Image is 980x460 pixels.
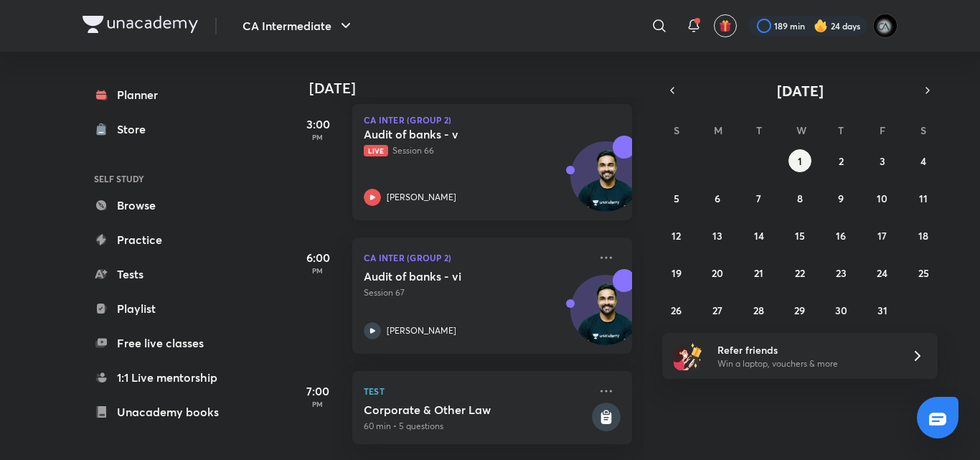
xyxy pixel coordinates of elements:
[795,266,805,280] abbr: October 22, 2025
[788,224,811,247] button: October 15, 2025
[719,19,732,32] img: avatar
[364,127,542,141] h5: Audit of banks - v
[836,266,847,280] abbr: October 23, 2025
[364,145,388,156] span: Live
[717,357,894,370] p: Win a laptop, vouchers & more
[83,16,198,33] img: Company Logo
[814,19,828,33] img: streak
[918,229,928,243] abbr: October 18, 2025
[571,149,640,218] img: Avatar
[756,192,761,205] abbr: October 7, 2025
[912,261,935,284] button: October 25, 2025
[83,363,249,392] a: 1:1 Live mentorship
[829,299,852,321] button: October 30, 2025
[912,149,935,172] button: October 4, 2025
[912,224,935,247] button: October 18, 2025
[838,123,844,137] abbr: Thursday
[674,342,702,370] img: referral
[756,123,762,137] abbr: Tuesday
[877,229,887,243] abbr: October 17, 2025
[387,324,456,337] p: [PERSON_NAME]
[665,187,688,210] button: October 5, 2025
[712,266,723,280] abbr: October 20, 2025
[682,80,918,100] button: [DATE]
[364,269,542,283] h5: Audit of banks - vi
[754,266,763,280] abbr: October 21, 2025
[797,192,803,205] abbr: October 8, 2025
[877,266,887,280] abbr: October 24, 2025
[665,299,688,321] button: October 26, 2025
[798,154,802,168] abbr: October 1, 2025
[706,187,729,210] button: October 6, 2025
[364,116,621,124] p: CA Inter (Group 2)
[83,294,249,323] a: Playlist
[674,192,679,205] abbr: October 5, 2025
[715,192,720,205] abbr: October 6, 2025
[387,191,456,204] p: [PERSON_NAME]
[835,304,847,317] abbr: October 30, 2025
[117,121,154,138] div: Store
[674,123,679,137] abbr: Sunday
[665,224,688,247] button: October 12, 2025
[83,166,249,191] h6: SELF STUDY
[364,382,589,400] p: Test
[289,249,347,266] h5: 6:00
[880,123,885,137] abbr: Friday
[83,329,249,357] a: Free live classes
[714,14,737,37] button: avatar
[829,261,852,284] button: October 23, 2025
[83,115,249,144] a: Store
[289,266,347,275] p: PM
[912,187,935,210] button: October 11, 2025
[364,420,589,433] p: 60 min • 5 questions
[83,260,249,288] a: Tests
[877,304,887,317] abbr: October 31, 2025
[712,304,722,317] abbr: October 27, 2025
[289,382,347,400] h5: 7:00
[83,225,249,254] a: Practice
[829,149,852,172] button: October 2, 2025
[83,398,249,426] a: Unacademy books
[83,80,249,109] a: Planner
[873,14,897,38] img: poojita Agrawal
[83,16,198,37] a: Company Logo
[717,342,894,357] h6: Refer friends
[796,123,806,137] abbr: Wednesday
[788,299,811,321] button: October 29, 2025
[364,403,589,417] h5: Corporate & Other Law
[788,149,811,172] button: October 1, 2025
[871,261,894,284] button: October 24, 2025
[920,123,926,137] abbr: Saturday
[364,286,589,299] p: Session 67
[748,224,771,247] button: October 14, 2025
[671,304,682,317] abbr: October 26, 2025
[788,187,811,210] button: October 8, 2025
[571,283,640,352] img: Avatar
[839,154,844,168] abbr: October 2, 2025
[364,249,589,266] p: CA Inter (Group 2)
[838,192,844,205] abbr: October 9, 2025
[754,229,764,243] abbr: October 14, 2025
[672,229,681,243] abbr: October 12, 2025
[920,154,926,168] abbr: October 4, 2025
[871,224,894,247] button: October 17, 2025
[706,299,729,321] button: October 27, 2025
[836,229,846,243] abbr: October 16, 2025
[289,133,347,141] p: PM
[795,229,805,243] abbr: October 15, 2025
[714,123,722,137] abbr: Monday
[794,304,805,317] abbr: October 29, 2025
[871,299,894,321] button: October 31, 2025
[871,187,894,210] button: October 10, 2025
[919,192,928,205] abbr: October 11, 2025
[871,149,894,172] button: October 3, 2025
[788,261,811,284] button: October 22, 2025
[289,116,347,133] h5: 3:00
[829,187,852,210] button: October 9, 2025
[777,81,824,100] span: [DATE]
[712,229,722,243] abbr: October 13, 2025
[918,266,929,280] abbr: October 25, 2025
[880,154,885,168] abbr: October 3, 2025
[753,304,764,317] abbr: October 28, 2025
[83,191,249,220] a: Browse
